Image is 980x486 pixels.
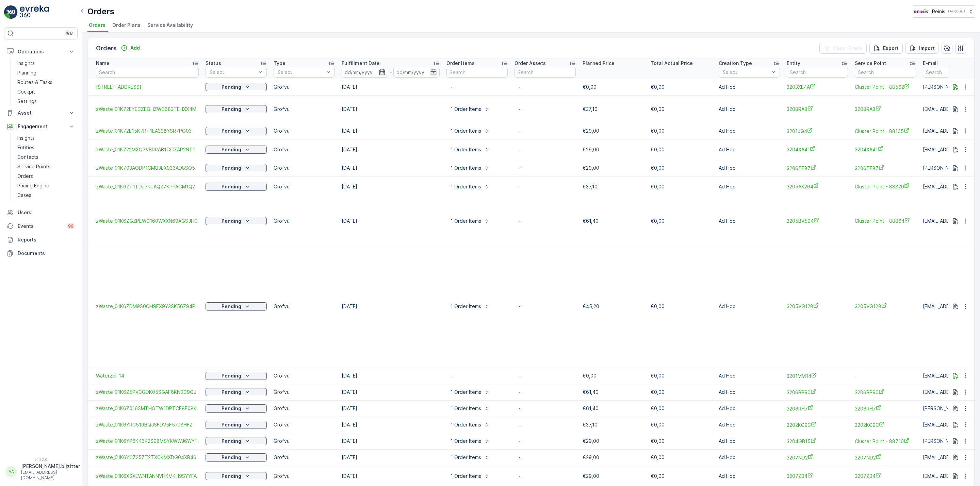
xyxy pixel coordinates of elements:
[446,419,493,430] button: 1 Order Items
[338,95,443,123] td: [DATE]
[118,44,143,52] button: Add
[338,79,443,95] td: [DATE]
[222,421,241,428] p: Pending
[338,400,443,417] td: [DATE]
[206,472,267,480] button: Pending
[451,454,481,461] p: 1 Order Items
[206,217,267,225] button: Pending
[451,183,481,190] p: 1 Order Items
[338,433,443,449] td: [DATE]
[855,67,916,78] input: Search
[15,133,78,143] a: Insights
[855,105,916,113] a: 3208RA8
[222,389,241,396] p: Pending
[869,43,903,54] button: Export
[18,209,75,216] p: Users
[96,165,199,171] a: zWaste_01K703AQDP1CM83EX936AD8SQ5
[787,83,848,90] span: 3203XE4A
[6,466,17,477] div: AA
[855,472,916,480] a: 3207ZB4
[446,104,493,115] button: 1 Order Items
[17,88,35,95] p: Cockpit
[451,218,481,224] p: 1 Order Items
[514,60,546,67] p: Order Assets
[583,184,598,189] span: €37,10
[17,144,34,151] p: Entities
[787,217,848,224] span: 3205BV594
[451,303,481,310] p: 1 Order Items
[222,438,241,445] p: Pending
[274,60,285,67] p: Type
[17,60,35,67] p: Insights
[21,470,80,481] p: [EMAIL_ADDRESS][DOMAIN_NAME]
[274,146,335,153] p: Grofvuil
[274,405,335,412] p: Grofvuil
[338,160,443,176] td: [DATE]
[519,405,572,412] p: -
[855,165,916,172] a: 3206TE87
[719,183,780,190] p: Ad Hoc
[274,84,335,90] p: Grofvuil
[719,218,780,224] p: Ad Hoc
[274,218,335,224] p: Grofvuil
[519,146,572,153] p: -
[18,123,64,130] p: Engagement
[96,473,199,480] a: zWaste_01K6XSXEWNTANNVHKMKH9SYYFA
[15,143,78,152] a: Entities
[96,67,199,78] input: Search
[96,303,199,310] span: zWaste_01K6ZDM9S0QH9FX9Y3SK56Z94P
[855,217,916,224] a: Cluster Point - 88864
[338,368,443,384] td: [DATE]
[96,218,199,224] a: zWaste_01K6ZGZPEWC160WXXN69AGSJHC
[338,139,443,160] td: [DATE]
[222,106,241,113] p: Pending
[451,165,481,171] p: 1 Order Items
[18,250,75,257] p: Documents
[17,98,37,105] p: Settings
[4,45,78,58] button: Operations
[855,389,916,396] a: 3206BP90
[222,303,241,310] p: Pending
[96,405,199,412] a: zWaste_01K6Z016SMTHGTW1DPTCE8E08K
[274,183,335,190] p: Grofvuil
[787,405,848,412] a: 3206RH7
[446,216,493,227] button: 1 Order Items
[651,389,665,395] span: €0,00
[17,163,50,170] p: Service Points
[338,176,443,197] td: [DATE]
[583,303,599,309] span: €45,20
[18,236,75,243] p: Reports
[96,389,199,396] a: zWaste_01K6Z5PVCGDK05SGAF6KN0C9QJ
[96,421,199,428] a: zWaste_01K6YRC519BQJSFDV5F57J8HFZ
[338,123,443,139] td: [DATE]
[446,436,493,447] button: 1 Order Items
[787,128,848,135] span: 3201JG4
[96,84,199,90] a: Iepenlaan 4A
[15,87,78,97] a: Cockpit
[651,84,665,90] span: €0,00
[222,146,241,153] p: Pending
[719,84,780,90] p: Ad Hoc
[451,421,481,428] p: 1 Order Items
[446,60,475,67] p: Order Items
[855,454,916,461] a: 3207ND2
[274,303,335,310] p: Grofvuil
[787,472,848,480] span: 3207ZB4
[913,5,975,18] button: Reinis(+02:00)
[787,372,848,380] a: 3201MM14
[222,473,241,480] p: Pending
[96,454,199,461] a: zWaste_01K6YCZ25ZT2TXCKMXDG04XR46
[338,197,443,245] td: [DATE]
[583,128,599,134] span: €29,00
[583,389,599,395] span: €61,40
[206,388,267,396] button: Pending
[96,183,199,190] span: zWaste_01K6ZT1TDJ7RJAQZ7KPPAGM1Q2
[719,106,780,113] p: Ad Hoc
[519,303,572,310] p: -
[787,105,848,113] a: 3208RA8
